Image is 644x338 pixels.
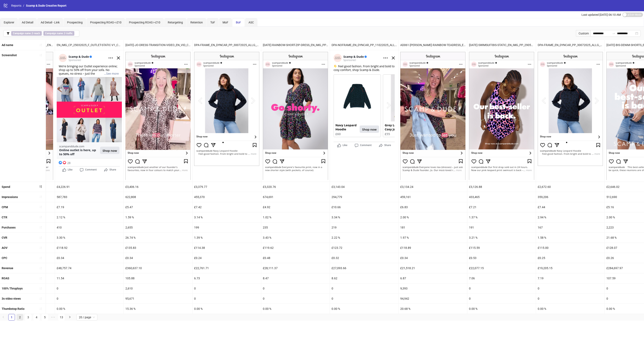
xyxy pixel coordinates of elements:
[192,304,261,314] div: 0.00 %
[210,21,215,24] span: ToF
[582,13,621,16] span: Last updated [DATE] 06:10 AM
[57,52,122,173] img: Screenshot 120219994823210005
[192,192,261,202] div: 455,370
[261,40,330,50] div: [DATE]-RAINBOW-SHORT-ZIP-DRESS_EN_IMG_PP_10062025_F_CC_SC1_USP11_DRESSES
[124,192,192,202] div: 622,808
[66,314,73,321] li: Next Page
[90,21,121,24] span: Prospecting ROAS < £10
[399,233,467,243] div: 1.97 %
[612,32,615,35] span: swap-right
[13,32,31,35] b: Campaign name
[330,192,398,202] div: 294,779
[536,192,605,202] div: 359,206
[467,294,536,304] div: 0
[536,304,605,314] div: 0.00 %
[261,253,330,263] div: £0.48
[9,314,15,320] a: 1
[399,243,467,253] div: £118.89
[261,263,330,273] div: £28,111.37
[2,226,16,229] b: Purchases
[467,243,536,253] div: £115.59
[399,40,467,50] div: AD061-[PERSON_NAME]-RAINBOW-TEADRESS_EN_VID_PP_09052025_F_CC_SC7_USP14_JO-FOUNDER
[399,294,467,304] div: 94,942
[39,277,42,280] span: sort-ascending
[261,294,330,304] div: 0
[261,304,330,314] div: 0.00 %
[124,202,192,212] div: £5.47
[467,222,536,232] div: 191
[23,3,24,8] li: /
[467,253,536,263] div: £0.53
[467,212,536,222] div: 1.37 %
[612,32,615,35] span: to
[400,52,465,180] img: Screenshot 120225798390390005
[2,297,21,300] b: 3s video views
[11,31,42,36] span: ∌
[399,283,467,293] div: 9,393
[124,212,192,222] div: 1.59 %
[42,314,48,320] a: 5
[69,316,71,318] span: right
[55,40,124,50] div: EN_IMG_CP_25032025_F_OUTLET-STATIC-V1_CC_SC1_USP15_OUTLET
[55,263,124,273] div: £48,757.74
[223,21,228,24] span: MoF
[467,283,536,293] div: 0
[536,40,605,50] div: DPA-FRAME_EN_DYNCAR_PP_30072025_ALLG_CC_SC3_None_ALLPRODUCTS_PASTEL_FRAME
[399,202,467,212] div: £6.83
[192,253,261,263] div: £0.24
[467,40,536,50] div: [DATE]-SWIMSUIT-BIS-STATIC_EN_IMG_PP_29052025_F_CC_SC1_USP14_SWIMWEAR
[330,283,398,293] div: 0
[10,3,22,8] a: Reports
[66,314,73,321] button: right
[399,222,467,232] div: 181
[2,236,7,239] b: CVR
[124,233,192,243] div: 26.74 %
[26,4,66,7] span: Scamp & Dude Creative Report
[2,256,7,260] b: CPC
[7,32,10,35] span: filter
[469,52,534,180] img: Screenshot 120227253687800005
[330,233,398,243] div: 2.22 %
[45,32,63,35] b: Campaign name
[249,21,254,24] span: ASC
[39,307,42,310] span: sort-ascending
[25,314,31,320] a: 3
[17,314,23,321] li: 2
[55,212,124,222] div: 2.12 %
[55,294,124,304] div: 0
[536,222,605,232] div: 167
[41,21,60,24] span: Ad Detail - Link
[55,243,124,253] div: £118.92
[536,243,605,253] div: £115.00
[58,314,65,320] a: 13
[330,273,398,283] div: 8.62
[55,253,124,263] div: £0.34
[536,233,605,243] div: 1.58 %
[55,192,124,202] div: 587,783
[330,294,398,304] div: 0
[129,21,160,24] span: Prospecting ROAS > £10
[124,243,192,253] div: £135.83
[536,263,605,273] div: £19,205.15
[2,43,13,47] b: Ad name
[467,263,536,273] div: £22,077.15
[467,233,536,243] div: 3.21 %
[2,246,7,249] b: AOV
[3,30,79,37] button: Campaign name ∌ reachCampaign name ∌ traffic
[261,182,330,192] div: £3,320.76
[4,21,14,24] span: Explorer
[2,287,23,290] b: 100% Thruplays
[536,253,605,263] div: £0.25
[467,182,536,192] div: £3,126.88
[192,294,261,304] div: 0
[2,316,5,318] span: left
[55,273,124,283] div: 11.54
[124,294,192,304] div: 95,671
[2,266,13,270] b: Revenue
[39,195,42,198] span: sort-ascending
[261,202,330,212] div: £4.92
[536,182,605,192] div: £2,672.60
[467,273,536,283] div: 7.06
[330,253,398,263] div: £0.32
